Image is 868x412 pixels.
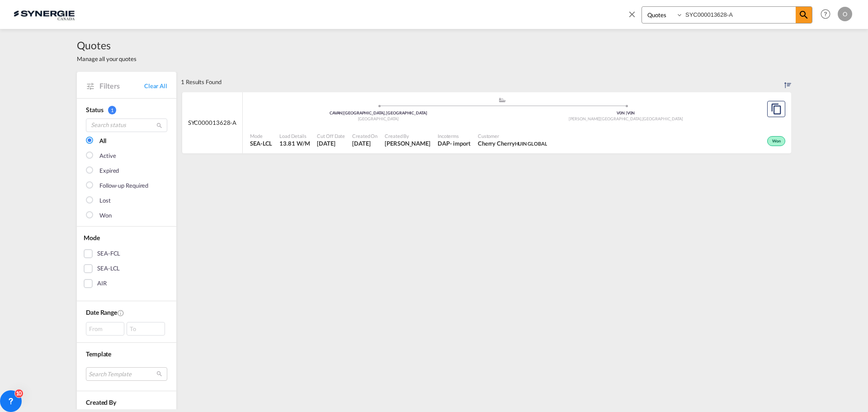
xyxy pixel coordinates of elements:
input: Search status [86,118,167,132]
span: Template [86,350,111,358]
div: Won [767,136,785,146]
span: | [626,110,627,115]
span: Pablo Gomez Saldarriaga [385,139,430,147]
md-checkbox: SEA-FCL [84,249,170,258]
md-checkbox: AIR [84,279,170,288]
span: Customer [478,133,547,139]
md-icon: assets/icons/custom/ship-fill.svg [497,98,508,102]
div: Status 1 [86,105,167,114]
span: Quotes [77,38,137,52]
span: icon-close [627,6,642,28]
md-icon: icon-close [627,9,637,19]
div: Lost [99,196,111,205]
span: 13.81 W/M [279,140,310,147]
span: Status [86,106,103,114]
span: [GEOGRAPHIC_DATA] [642,116,683,121]
div: 1 Results Found [181,72,222,92]
span: SYC000013628-A [188,118,237,127]
span: Cut Off Date [317,133,345,139]
span: Incoterms [438,133,471,139]
md-icon: assets/icons/custom/copyQuote.svg [771,104,782,114]
span: Created By [385,133,430,139]
span: | [342,110,344,115]
md-icon: icon-magnify [798,9,809,20]
span: Mode [84,234,100,242]
div: Expired [99,166,119,175]
span: HUIN GLOBAL [515,141,547,147]
input: Enter Quotation Number [683,7,796,23]
md-icon: Created On [117,309,124,317]
span: Mode [250,133,272,139]
div: Help [818,6,838,23]
span: Date Range [86,308,117,316]
div: DAP import [438,139,471,147]
md-icon: icon-magnify [156,122,163,129]
span: SEA-LCL [250,139,272,147]
div: Won [99,211,112,220]
div: - import [450,139,471,147]
div: To [127,322,165,336]
span: Cherry Cherry HUIN GLOBAL [478,139,547,147]
span: 29 Jul 2025 [352,139,377,147]
md-checkbox: SEA-LCL [84,264,170,273]
span: Filters [99,81,144,91]
div: All [99,137,106,146]
button: Copy Quote [767,101,785,117]
span: Help [818,6,833,22]
div: O [838,7,852,21]
span: Created On [352,133,377,139]
div: Active [99,152,116,161]
div: DAP [438,139,450,147]
div: From [86,322,124,336]
span: From To [86,322,167,336]
span: [PERSON_NAME][GEOGRAPHIC_DATA] [569,116,642,121]
span: 1 [108,106,116,114]
img: 1f56c880d42311ef80fc7dca854c8e59.png [14,4,75,24]
div: SYC000013628-A assets/icons/custom/ship-fill.svgassets/icons/custom/roll-o-plane.svgOriginVancouv... [182,92,791,154]
span: V0N [617,110,627,115]
span: , [642,116,642,121]
span: icon-magnify [796,7,812,23]
span: V0N [627,110,635,115]
a: Clear All [144,82,167,90]
span: Manage all your quotes [77,55,137,63]
div: Follow-up Required [99,181,148,190]
div: SEA-FCL [97,249,120,258]
span: 29 Jul 2025 [317,139,345,147]
span: Created By [86,398,116,406]
span: [GEOGRAPHIC_DATA] [358,116,399,121]
div: SEA-LCL [97,264,120,273]
span: CAVAN [GEOGRAPHIC_DATA], [GEOGRAPHIC_DATA] [330,110,427,115]
div: Sort by: Created On [784,72,791,92]
div: AIR [97,279,107,288]
span: Load Details [279,133,310,139]
span: Won [772,138,783,145]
